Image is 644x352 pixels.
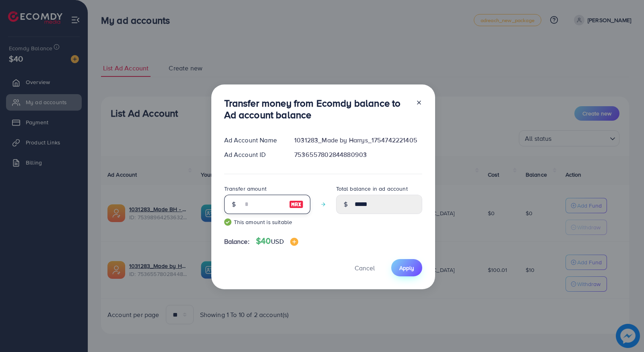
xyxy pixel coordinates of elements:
[224,218,231,226] img: guide
[289,200,303,209] img: image
[355,263,375,272] span: Cancel
[271,237,283,246] span: USD
[336,185,408,193] label: Total balance in ad account
[218,136,288,145] div: Ad Account Name
[224,218,310,226] small: This amount is suitable
[391,259,422,276] button: Apply
[224,237,250,246] span: Balance:
[345,259,385,276] button: Cancel
[218,150,288,159] div: Ad Account ID
[399,264,414,272] span: Apply
[224,97,409,121] h3: Transfer money from Ecomdy balance to Ad account balance
[290,238,298,246] img: image
[224,185,266,193] label: Transfer amount
[288,136,428,145] div: 1031283_Made by Harrys_1754742221405
[288,150,428,159] div: 7536557802844880903
[256,236,298,246] h4: $40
